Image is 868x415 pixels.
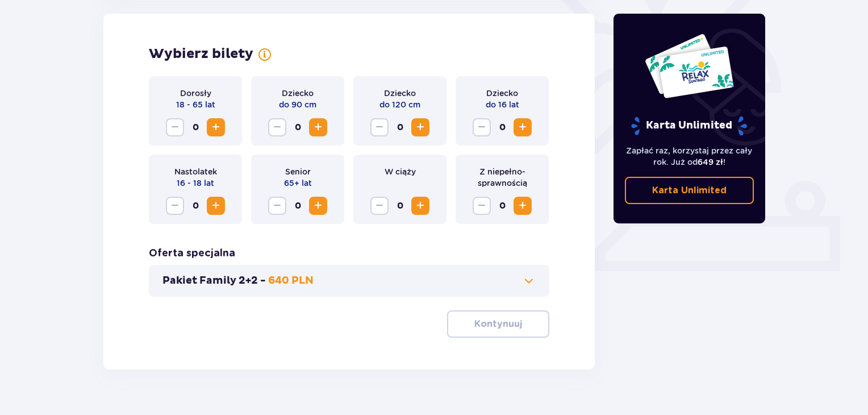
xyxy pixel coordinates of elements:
[162,274,536,288] button: Pakiet Family 2+2 -640 PLN
[486,88,518,99] p: Dziecko
[514,118,532,136] button: Increase
[473,118,491,136] button: Decrease
[268,197,286,215] button: Decrease
[149,247,235,260] p: Oferta specjalna
[625,177,754,204] a: Karta Unlimited
[493,197,511,215] span: 0
[174,166,217,177] p: Nastolatek
[177,177,214,189] p: 16 - 18 lat
[486,99,519,110] p: do 16 lat
[465,166,540,189] p: Z niepełno­sprawnością
[370,118,389,136] button: Decrease
[625,145,754,168] p: Zapłać raz, korzystaj przez cały rok. Już od !
[652,184,727,197] p: Karta Unlimited
[186,197,205,215] span: 0
[268,274,314,288] p: 640 PLN
[391,197,409,215] span: 0
[309,118,327,136] button: Increase
[385,166,416,177] p: W ciąży
[282,88,314,99] p: Dziecko
[268,118,286,136] button: Decrease
[176,99,215,110] p: 18 - 65 lat
[309,197,327,215] button: Increase
[162,274,266,288] p: Pakiet Family 2+2 -
[180,88,211,99] p: Dorosły
[379,99,420,110] p: do 120 cm
[186,118,205,136] span: 0
[493,118,511,136] span: 0
[207,197,225,215] button: Increase
[289,118,307,136] span: 0
[698,157,723,167] span: 649 zł
[207,118,225,136] button: Increase
[514,197,532,215] button: Increase
[166,118,184,136] button: Decrease
[384,88,416,99] p: Dziecko
[411,197,429,215] button: Increase
[391,118,409,136] span: 0
[473,197,491,215] button: Decrease
[285,166,311,177] p: Senior
[370,197,389,215] button: Decrease
[289,197,307,215] span: 0
[447,310,549,338] button: Kontynuuj
[149,45,253,63] p: Wybierz bilety
[279,99,316,110] p: do 90 cm
[474,318,522,330] p: Kontynuuj
[630,116,748,136] p: Karta Unlimited
[411,118,429,136] button: Increase
[284,177,312,189] p: 65+ lat
[166,197,184,215] button: Decrease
